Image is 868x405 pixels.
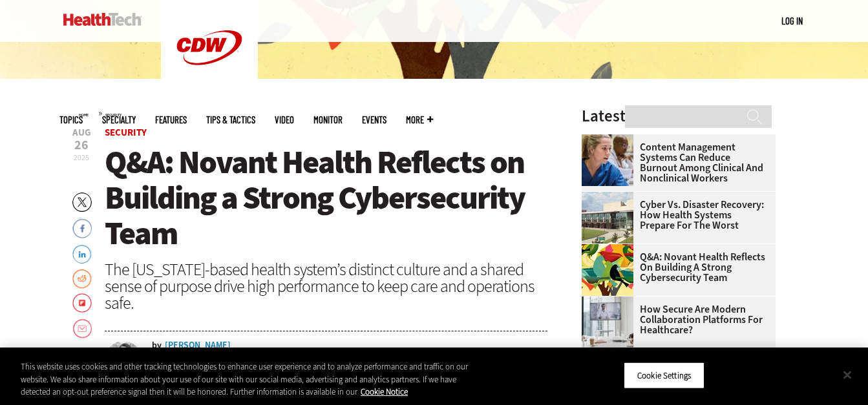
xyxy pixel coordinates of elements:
span: by [152,341,162,350]
div: The [US_STATE]-based health system’s distinct culture and a shared sense of purpose drive high pe... [105,261,548,311]
a: How Secure Are Modern Collaboration Platforms for Healthcare? [582,304,768,335]
img: Home [63,13,142,26]
a: Events [362,115,386,125]
a: abstract illustration of a tree [582,244,640,254]
a: Q&A: Novant Health Reflects on Building a Strong Cybersecurity Team [582,252,768,283]
span: More [406,115,433,125]
div: User menu [781,14,803,28]
div: This website uses cookies and other tracking technologies to enhance user experience and to analy... [21,360,478,399]
a: nurses talk in front of desktop computer [582,134,640,145]
img: abstract illustration of a tree [582,244,633,296]
a: Tips & Tactics [206,115,255,125]
span: Topics [59,115,83,125]
a: Features [155,115,187,125]
span: Specialty [102,115,136,125]
span: 26 [72,139,91,152]
a: University of Vermont Medical Center’s main campus [582,192,640,202]
button: Cookie Settings [624,362,704,389]
span: 2025 [74,152,89,163]
button: Close [833,360,862,389]
a: MonITor [313,115,343,125]
img: University of Vermont Medical Center’s main campus [582,192,633,244]
a: Video [275,115,294,125]
a: CDW [161,85,258,99]
a: Log in [781,15,803,26]
a: Cyber vs. Disaster Recovery: How Health Systems Prepare for the Worst [582,200,768,231]
span: Q&A: Novant Health Reflects on Building a Strong Cybersecurity Team [105,141,525,254]
img: care team speaks with physician over conference call [582,296,633,348]
a: Content Management Systems Can Reduce Burnout Among Clinical and Nonclinical Workers [582,142,768,183]
a: [PERSON_NAME] [165,341,231,350]
a: More information about your privacy [361,386,408,397]
a: care team speaks with physician over conference call [582,296,640,307]
h3: Latest Articles [582,108,776,124]
img: Amy Burroughs [105,341,142,379]
img: nurses talk in front of desktop computer [582,134,633,186]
